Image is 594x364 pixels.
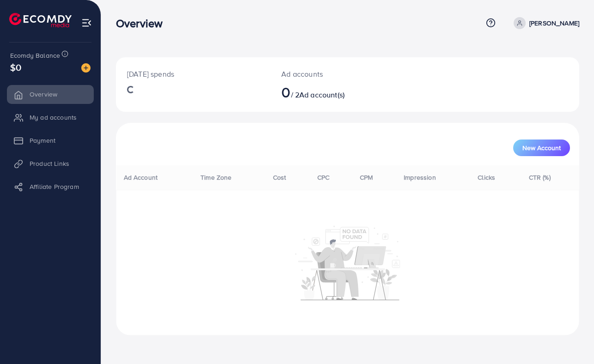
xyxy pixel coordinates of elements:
img: logo [9,13,72,27]
span: 0 [281,81,291,103]
p: Ad accounts [281,68,375,79]
p: [DATE] spends [127,68,259,79]
h3: Overview [116,17,170,30]
span: Ad account(s) [299,90,345,100]
span: Ecomdy Balance [10,51,60,60]
span: New Account [522,145,561,151]
button: New Account [513,140,570,156]
p: [PERSON_NAME] [529,18,579,29]
span: $0 [10,61,21,74]
a: [PERSON_NAME] [510,17,579,29]
img: menu [81,18,92,28]
h2: / 2 [281,83,375,101]
img: image [81,63,91,73]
